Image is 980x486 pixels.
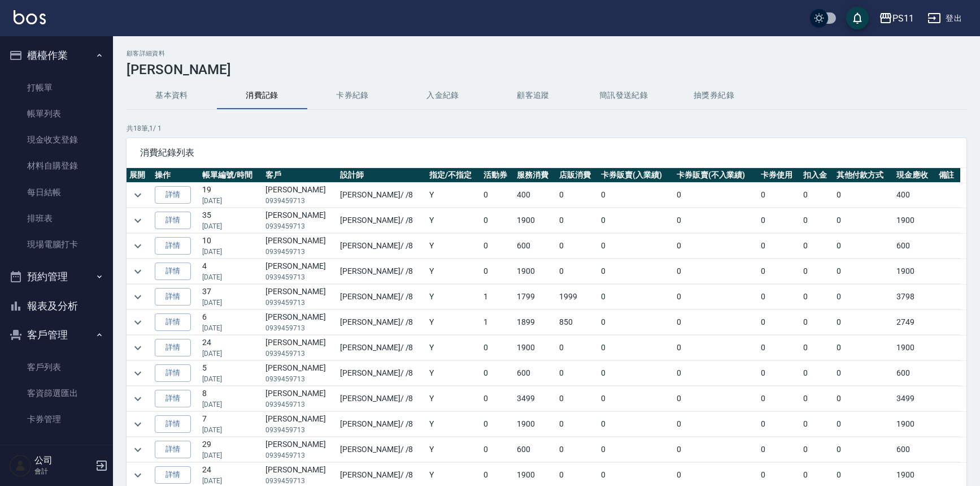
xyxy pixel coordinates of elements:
td: [PERSON_NAME] / /8 [337,386,426,411]
p: [DATE] [202,425,260,435]
td: 0 [758,259,800,284]
td: 0 [758,361,800,386]
button: 消費記錄 [217,82,307,109]
td: 600 [514,234,556,259]
td: 0 [481,208,514,233]
th: 設計師 [337,168,426,183]
td: 0 [556,412,599,437]
p: 0939459713 [265,272,334,282]
td: 0 [834,183,894,208]
button: 報表及分析 [5,291,108,321]
td: 850 [556,310,599,335]
p: [DATE] [202,399,260,410]
h3: [PERSON_NAME] [127,62,966,78]
td: 0 [598,361,673,386]
td: 0 [598,234,673,259]
td: 1900 [894,208,936,233]
span: 消費紀錄列表 [140,147,953,158]
td: [PERSON_NAME] / /8 [337,285,426,309]
td: 0 [674,386,758,411]
a: 客戶列表 [5,354,108,380]
td: [PERSON_NAME] [263,412,337,437]
a: 排班表 [5,205,108,231]
a: 客資篩選匯出 [5,380,108,406]
td: 0 [800,310,834,335]
td: 0 [800,259,834,284]
td: 0 [674,336,758,360]
td: 0 [556,259,599,284]
button: 簡訊發送紀錄 [578,82,669,109]
button: expand row [129,314,146,331]
td: 0 [758,285,800,309]
td: 0 [598,259,673,284]
td: [PERSON_NAME] / /8 [337,234,426,259]
th: 扣入金 [800,168,834,183]
td: 600 [894,361,936,386]
a: 詳情 [155,466,191,484]
td: 0 [674,208,758,233]
td: 7 [199,412,263,437]
th: 帳單編號/時間 [199,168,263,183]
th: 客戶 [263,168,337,183]
a: 詳情 [155,186,191,204]
td: 0 [598,437,673,462]
a: 卡券管理 [5,406,108,432]
td: Y [426,361,481,386]
p: 0939459713 [265,399,334,410]
td: [PERSON_NAME] / /8 [337,183,426,208]
td: 0 [674,259,758,284]
td: 5 [199,361,263,386]
button: expand row [129,467,146,484]
td: 0 [834,386,894,411]
td: 1 [481,310,514,335]
td: 0 [800,234,834,259]
a: 詳情 [155,313,191,331]
p: 0939459713 [265,374,334,384]
td: 1799 [514,285,556,309]
td: Y [426,310,481,335]
th: 操作 [152,168,199,183]
button: expand row [129,289,146,306]
a: 詳情 [155,339,191,356]
button: 預約管理 [5,262,108,291]
td: 0 [800,208,834,233]
p: [DATE] [202,349,260,359]
td: [PERSON_NAME] [263,285,337,309]
td: 0 [556,336,599,360]
th: 活動券 [481,168,514,183]
p: 0939459713 [265,247,334,257]
button: expand row [129,212,146,229]
td: 19 [199,183,263,208]
td: 400 [894,183,936,208]
a: 詳情 [155,288,191,306]
td: Y [426,386,481,411]
td: 0 [481,183,514,208]
td: [PERSON_NAME] / /8 [337,336,426,360]
th: 備註 [936,168,960,183]
td: [PERSON_NAME] [263,361,337,386]
button: 登出 [923,8,966,29]
td: 2749 [894,310,936,335]
button: save [846,7,869,29]
th: 服務消費 [514,168,556,183]
td: 0 [834,259,894,284]
td: 6 [199,310,263,335]
button: expand row [129,187,146,204]
td: 3499 [894,386,936,411]
td: 0 [556,183,599,208]
td: 3499 [514,386,556,411]
td: 0 [800,386,834,411]
td: 1900 [514,412,556,437]
td: 0 [834,234,894,259]
p: 0939459713 [265,221,334,231]
td: 0 [598,183,673,208]
td: [PERSON_NAME] [263,208,337,233]
td: 1999 [556,285,599,309]
th: 現金應收 [894,168,936,183]
button: 卡券紀錄 [307,82,398,109]
td: 0 [800,285,834,309]
td: 0 [674,183,758,208]
td: 4 [199,259,263,284]
button: expand row [129,390,146,407]
button: expand row [129,339,146,356]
